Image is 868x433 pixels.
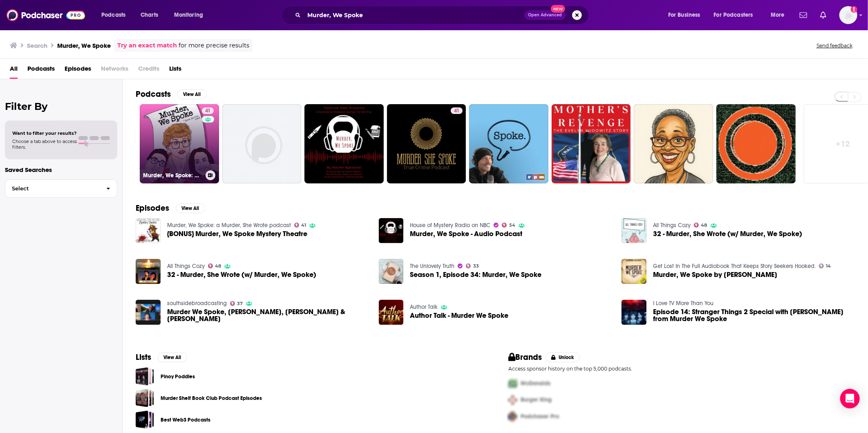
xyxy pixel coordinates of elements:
[771,9,785,21] span: More
[215,264,221,268] span: 48
[143,172,202,179] h3: Murder, We Spoke: a Murder, She Wrote podcast
[202,107,214,114] a: 41
[167,271,316,278] span: 32 - Murder, She Wrote (w/ Murder, We Spoke)
[136,411,154,429] span: Best Web3 Podcasts
[161,415,210,424] a: Best Web3 Podcasts
[379,300,404,325] img: Author Talk - Murder We Spoke
[653,222,691,229] a: All Things Cozy
[668,9,700,21] span: For Business
[509,223,515,227] span: 54
[410,304,438,310] a: Author Talk
[826,264,831,268] span: 14
[840,389,860,408] div: Open Intercom Messenger
[466,263,479,268] a: 33
[136,352,187,362] a: ListsView All
[528,13,562,17] span: Open Advanced
[174,9,203,21] span: Monitoring
[138,62,159,79] span: Credits
[662,9,711,22] button: open menu
[505,375,521,392] img: First Pro Logo
[161,372,195,381] a: Pinoy Poddies
[410,230,522,237] a: Murder, We Spoke - Audio Podcast
[136,300,161,325] img: Murder We Spoke, Rachel Bykowski, Lisa Bol & Thomas Daniels
[10,62,18,79] a: All
[622,259,647,284] img: Murder, We Spoke by Kat Johnson
[169,62,181,79] a: Lists
[505,392,521,408] img: Second Pro Logo
[410,312,508,319] a: Author Talk - Murder We Spoke
[508,366,855,372] p: Access sponsor history on the top 5,000 podcasts.
[653,308,855,322] span: Episode 14: Stranger Things 2 Special with [PERSON_NAME] from Murder We Spoke
[135,9,163,22] a: Charts
[7,7,85,23] img: Podchaser - Follow, Share and Rate Podcasts
[839,6,857,24] span: Logged in as SusanHershberg
[136,259,161,284] img: 32 - Murder, She Wrote (w/ Murder, We Spoke)
[796,8,810,22] a: Show notifications dropdown
[5,179,117,198] button: Select
[136,389,154,407] a: Murder Shelf Book Club Podcast Episodes
[208,263,221,268] a: 48
[521,397,552,404] span: Burger King
[96,9,136,22] button: open menu
[521,380,550,387] span: McDonalds
[136,352,151,362] h2: Lists
[294,223,306,228] a: 41
[505,408,521,425] img: Third Pro Logo
[622,300,647,325] img: Episode 14: Stranger Things 2 Special with Ben from Murder We Spoke
[27,42,47,49] h3: Search
[168,9,214,22] button: open menu
[653,300,714,307] a: I Love TV More Than You
[136,218,161,243] img: {BONUS} Murder, We Spoke Mystery Theatre
[694,223,707,228] a: 48
[230,301,243,306] a: 37
[5,100,117,112] h2: Filter By
[167,308,369,322] span: Murder We Spoke, [PERSON_NAME], [PERSON_NAME] & [PERSON_NAME]
[502,223,515,228] a: 54
[709,9,765,22] button: open menu
[473,264,479,268] span: 33
[387,104,466,183] a: 41
[176,203,205,213] button: View All
[161,394,262,403] a: Murder Shelf Book Club Podcast Episodes
[136,203,169,213] h2: Episodes
[653,308,855,322] a: Episode 14: Stranger Things 2 Special with Ben from Murder We Spoke
[136,367,154,386] a: Pinoy Poddies
[851,6,857,13] svg: Add a profile image
[410,271,541,278] a: Season 1, Episode 34: Murder, We Spoke
[451,107,463,114] a: 41
[179,41,249,50] span: for more precise results
[653,263,816,270] a: Get Lost In The Full Audiobook That Keeps Story Seekers Hooked.
[304,9,524,22] input: Search podcasts, credits, & more...
[158,353,187,362] button: View All
[379,259,404,284] img: Season 1, Episode 34: Murder, We Spoke
[653,230,802,237] a: 32 - Murder, She Wrote (w/ Murder, We Spoke)
[27,62,55,79] a: Podcasts
[101,62,128,79] span: Networks
[12,130,77,136] span: Want to filter your results?
[814,42,855,49] button: Send feedback
[817,8,830,22] a: Show notifications dropdown
[508,352,542,362] h2: Brands
[65,62,91,79] span: Episodes
[839,6,857,24] img: User Profile
[379,218,404,243] img: Murder, We Spoke - Audio Podcast
[167,230,307,237] a: {BONUS} Murder, We Spoke Mystery Theatre
[136,89,207,99] a: PodcastsView All
[701,223,707,227] span: 48
[140,104,219,183] a: 41Murder, We Spoke: a Murder, She Wrote podcast
[101,9,125,21] span: Podcasts
[454,107,459,115] span: 41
